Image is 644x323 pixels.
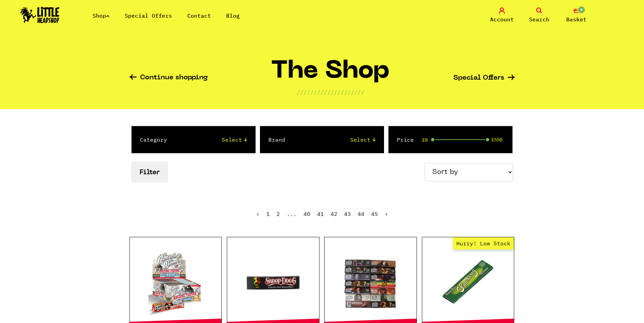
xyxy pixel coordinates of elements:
[226,12,240,19] a: Blog
[453,237,514,249] span: Hurry! Low Stock
[93,12,110,19] a: Shop
[522,7,556,23] a: Search
[577,6,586,14] span: 0
[529,15,549,23] span: Search
[331,210,337,217] a: 42
[385,210,388,217] span: ›
[297,88,364,96] p: ////////////////////
[287,210,297,217] span: ...
[187,12,211,19] a: Contact
[277,210,280,217] a: 2
[385,211,388,217] li: Next »
[268,136,285,144] label: Brand
[125,12,172,19] a: Special Offers
[422,249,514,317] a: Hurry! Low Stock
[131,162,168,182] button: Filter
[358,210,364,217] a: 44
[559,7,593,23] a: 0 Basket
[344,210,351,217] a: 43
[490,15,514,23] span: Account
[304,210,310,217] a: 40
[492,137,502,142] span: £550
[129,74,208,82] a: Continue shopping
[453,75,515,82] a: Special Offers
[266,210,270,217] a: 1
[397,136,414,144] label: Price
[271,60,390,88] h1: The Shop
[371,210,378,217] span: 45
[256,210,260,217] a: « Previous
[566,15,587,23] span: Basket
[422,137,428,143] span: £0
[140,136,167,144] label: Category
[317,210,324,217] a: 41
[20,7,59,23] img: Little Head Shop Logo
